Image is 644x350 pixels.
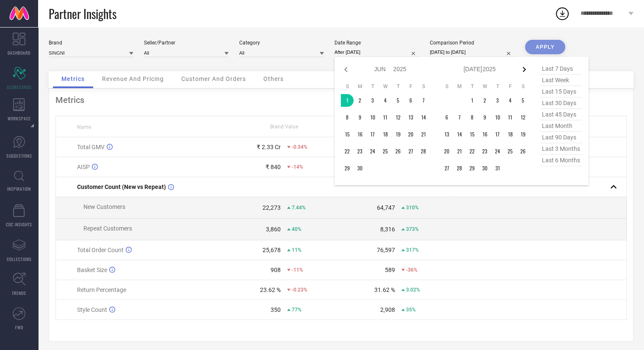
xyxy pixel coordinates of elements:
[453,111,466,124] td: Mon Jul 07 2025
[292,247,301,253] span: 11%
[417,111,430,124] td: Sat Jun 14 2025
[491,128,504,141] td: Thu Jul 17 2025
[478,94,491,107] td: Wed Jul 02 2025
[354,111,366,124] td: Mon Jun 09 2025
[406,226,419,232] span: 373%
[292,164,303,170] span: -14%
[380,306,395,313] div: 2,908
[540,86,582,97] span: last 15 days
[77,144,105,150] span: Total GMV
[392,111,404,124] td: Thu Jun 12 2025
[430,40,514,46] div: Comparison Period
[102,75,164,82] span: Revenue And Pricing
[181,75,246,82] span: Customer And Orders
[270,124,298,130] span: Brand Value
[540,109,582,120] span: last 45 days
[334,40,419,46] div: Date Range
[292,307,301,313] span: 77%
[491,94,504,107] td: Thu Jul 03 2025
[292,144,307,150] span: -0.34%
[406,247,419,253] span: 317%
[263,247,281,253] div: 25,678
[379,128,392,141] td: Wed Jun 18 2025
[491,162,504,175] td: Thu Jul 31 2025
[417,128,430,141] td: Sat Jun 21 2025
[260,286,281,293] div: 23.62 %
[380,226,395,233] div: 8,316
[377,204,395,211] div: 64,747
[263,204,281,211] div: 22,273
[504,128,517,141] td: Fri Jul 18 2025
[6,221,32,228] span: CDC INSIGHTS
[334,48,419,57] input: Select date range
[7,84,32,90] span: SCORECARDS
[377,247,395,253] div: 76,597
[406,287,420,293] span: 3.02%
[263,75,284,82] span: Others
[491,83,504,90] th: Thursday
[440,145,453,158] td: Sun Jul 20 2025
[517,111,529,124] td: Sat Jul 12 2025
[8,115,31,122] span: WORKSPACE
[379,83,392,90] th: Wednesday
[49,5,116,22] span: Partner Insights
[417,83,430,90] th: Saturday
[466,94,478,107] td: Tue Jul 01 2025
[77,306,107,313] span: Style Count
[440,162,453,175] td: Sun Jul 27 2025
[15,324,23,331] span: FWD
[392,145,404,158] td: Thu Jun 26 2025
[341,162,354,175] td: Sun Jun 29 2025
[478,128,491,141] td: Wed Jul 16 2025
[517,145,529,158] td: Sat Jul 26 2025
[77,267,107,273] span: Basket Size
[540,63,582,75] span: last 7 days
[341,64,351,75] div: Previous month
[77,164,90,170] span: AISP
[540,143,582,155] span: last 3 months
[83,203,125,210] span: New Customers
[292,226,301,232] span: 40%
[341,94,354,107] td: Sun Jun 01 2025
[406,205,419,211] span: 310%
[478,83,491,90] th: Wednesday
[504,94,517,107] td: Fri Jul 04 2025
[540,132,582,143] span: last 90 days
[406,267,417,273] span: -36%
[239,40,324,46] div: Category
[491,145,504,158] td: Thu Jul 24 2025
[392,83,404,90] th: Thursday
[292,267,303,273] span: -11%
[341,83,354,90] th: Sunday
[517,128,529,141] td: Sat Jul 19 2025
[453,83,466,90] th: Monday
[491,111,504,124] td: Thu Jul 10 2025
[6,153,32,159] span: SUGGESTIONS
[453,145,466,158] td: Mon Jul 21 2025
[354,83,366,90] th: Monday
[440,83,453,90] th: Sunday
[404,94,417,107] td: Fri Jun 06 2025
[341,111,354,124] td: Sun Jun 08 2025
[517,94,529,107] td: Sat Jul 05 2025
[341,145,354,158] td: Sun Jun 22 2025
[466,162,478,175] td: Tue Jul 29 2025
[292,287,307,293] span: -0.23%
[555,6,570,21] div: Open download list
[366,83,379,90] th: Tuesday
[61,75,85,82] span: Metrics
[440,111,453,124] td: Sun Jul 06 2025
[8,50,30,56] span: DASHBOARD
[77,247,124,253] span: Total Order Count
[354,128,366,141] td: Mon Jun 16 2025
[392,128,404,141] td: Thu Jun 19 2025
[392,94,404,107] td: Thu Jun 05 2025
[77,286,126,293] span: Return Percentage
[354,145,366,158] td: Mon Jun 23 2025
[49,40,133,46] div: Brand
[417,145,430,158] td: Sat Jun 28 2025
[379,111,392,124] td: Wed Jun 11 2025
[466,128,478,141] td: Tue Jul 15 2025
[466,145,478,158] td: Tue Jul 22 2025
[540,120,582,132] span: last month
